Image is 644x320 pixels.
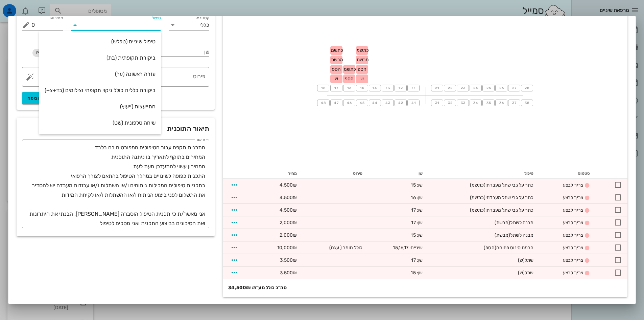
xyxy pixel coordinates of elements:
[447,101,453,105] span: 32
[373,244,423,251] div: שיניים: 15,16,17
[357,57,369,63] span: מבשת
[398,86,403,90] span: 12
[17,118,215,140] div: תיאור התוכנית
[330,56,342,64] div: מבשת
[343,85,355,91] button: 16
[317,100,329,106] button: 48
[347,86,352,90] span: 16
[395,85,407,91] button: 12
[407,85,420,91] button: 11
[356,65,368,74] div: הספ
[524,86,530,90] span: 28
[45,71,156,77] div: עזרה ראשונה (ער)
[495,85,507,91] button: 26
[482,100,495,106] button: 35
[332,66,341,72] span: הספ
[484,245,496,251] span: (הספ)
[433,182,533,189] div: כתר על גבי שתל מעבדתי
[434,86,440,90] span: 21
[373,219,423,226] div: שן: 17
[431,100,443,106] button: 31
[518,257,525,263] span: (ש)
[320,101,326,105] span: 48
[563,270,583,276] span: צריך לבצע
[495,100,507,106] button: 36
[330,46,342,55] div: כתשמ
[331,57,343,63] span: מבשת
[45,38,156,45] div: טיפול שיניים (טפלש)
[280,232,297,238] span: 2,000₪
[499,86,504,90] span: 26
[356,85,368,91] button: 15
[460,86,466,90] span: 23
[360,76,364,82] span: ש
[499,101,504,105] span: 36
[539,168,595,179] th: סטטוס
[433,219,533,226] div: מבנה לשתל
[373,269,423,276] div: שן: 15
[460,101,466,105] span: 33
[45,55,156,61] div: ביקורת תקופתית (בת)
[511,101,517,105] span: 37
[434,101,440,105] span: 31
[457,100,469,106] button: 33
[508,85,520,91] button: 27
[347,101,352,105] span: 46
[373,232,423,239] div: שן: 15
[470,182,486,188] span: (כתשמ)
[508,100,520,106] button: 37
[431,85,443,91] button: 21
[398,101,403,105] span: 42
[356,56,368,64] div: מבשת
[280,182,297,188] span: 4,500₪
[330,100,342,106] button: 47
[444,85,456,91] button: 22
[521,85,533,91] button: 28
[343,74,355,83] div: הספ
[45,120,156,126] div: שיחה טלפונית (שט)
[277,245,297,251] span: 10,000₪
[447,86,453,90] span: 22
[433,257,533,264] div: שתל
[257,168,302,179] th: מחיר
[518,270,525,276] span: (ש)
[373,257,423,264] div: שן: 17
[372,86,378,90] span: 14
[228,284,286,292] strong: סה"כ כולל מע"מ: 34,500₪
[470,100,482,106] button: 34
[511,86,517,90] span: 27
[411,101,416,105] span: 41
[329,245,363,251] span: כולל חומר ( עצם)
[373,194,423,201] div: שן: 16
[407,100,420,106] button: 41
[444,100,456,106] button: 32
[280,195,297,200] span: 4,500₪
[302,168,368,179] th: פירוט
[470,207,486,213] span: (כתשמ)
[50,16,63,21] label: מחיר ₪
[395,100,407,106] button: 42
[428,168,539,179] th: טיפול
[36,49,39,57] span: P
[317,85,329,91] button: 18
[330,85,342,91] button: 17
[521,100,533,106] button: 38
[385,101,390,105] span: 43
[473,86,478,90] span: 24
[358,66,366,72] span: הספ
[280,257,297,263] span: 3,500₪
[335,76,338,82] span: ש
[373,207,423,214] div: שן: 17
[331,47,343,53] span: כתשמ
[369,85,381,91] button: 14
[330,74,342,83] div: ש
[356,74,368,83] div: ש
[368,168,428,179] th: שן
[22,21,30,29] button: מחיר ₪ appended action
[433,269,533,276] div: שתל
[563,182,583,188] span: צריך לבצע
[486,101,491,105] span: 35
[45,103,156,110] div: התייעצות (ייעוץ)
[470,85,482,91] button: 24
[372,101,378,105] span: 44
